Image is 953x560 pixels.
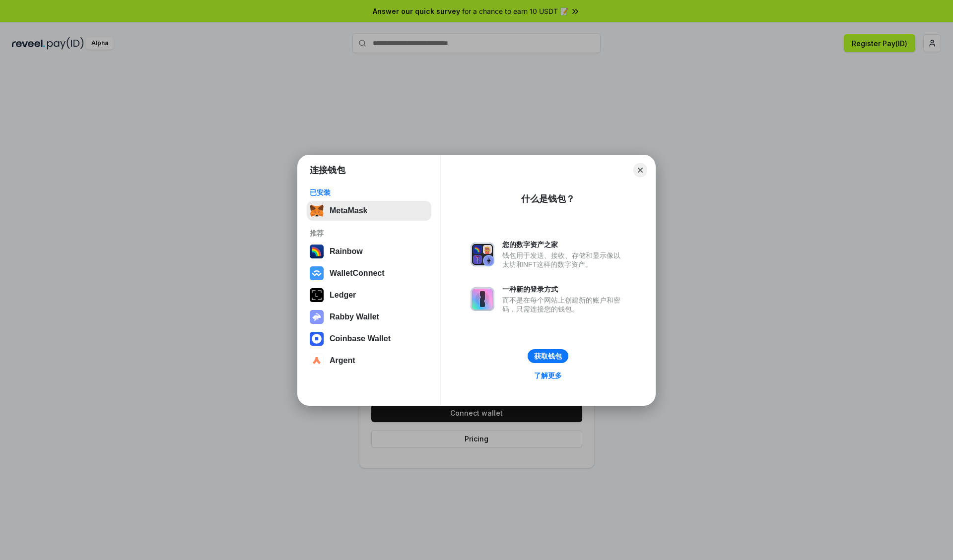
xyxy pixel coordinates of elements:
[633,163,647,177] button: Close
[307,351,431,371] button: Argent
[502,296,625,313] div: 而不是在每个网站上创建新的账户和密码，只需连接您的钱包。
[521,193,575,205] div: 什么是钱包？
[330,291,356,300] div: Ledger
[528,349,568,363] button: 获取钱包
[310,310,324,324] img: svg+xml,%3Csvg%20xmlns%3D%22http%3A%2F%2Fwww.w3.org%2F2000%2Fsvg%22%20fill%3D%22none%22%20viewBox...
[534,352,562,361] div: 获取钱包
[307,329,431,349] button: Coinbase Wallet
[528,369,568,382] a: 了解更多
[307,263,431,283] button: WalletConnect
[307,307,431,327] button: Rabby Wallet
[330,206,367,215] div: MetaMask
[310,245,324,258] img: svg+xml,%3Csvg%20width%3D%22120%22%20height%3D%22120%22%20viewBox%3D%220%200%20120%20120%22%20fil...
[502,251,625,269] div: 钱包用于发送、接收、存储和显示像以太坊和NFT这样的数字资产。
[307,201,431,221] button: MetaMask
[330,356,355,365] div: Argent
[330,312,379,321] div: Rabby Wallet
[310,288,324,302] img: svg+xml,%3Csvg%20xmlns%3D%22http%3A%2F%2Fwww.w3.org%2F2000%2Fsvg%22%20width%3D%2228%22%20height%3...
[534,371,562,380] div: 了解更多
[310,332,324,346] img: svg+xml,%3Csvg%20width%3D%2228%22%20height%3D%2228%22%20viewBox%3D%220%200%2028%2028%22%20fill%3D...
[310,164,345,176] h1: 连接钱包
[310,266,324,280] img: svg+xml,%3Csvg%20width%3D%2228%22%20height%3D%2228%22%20viewBox%3D%220%200%2028%2028%22%20fill%3D...
[310,229,428,238] div: 推荐
[310,188,428,197] div: 已安装
[330,269,385,278] div: WalletConnect
[502,240,625,249] div: 您的数字资产之家
[310,204,324,218] img: svg+xml,%3Csvg%20fill%3D%22none%22%20height%3D%2233%22%20viewBox%3D%220%200%2035%2033%22%20width%...
[471,287,494,311] img: svg+xml,%3Csvg%20xmlns%3D%22http%3A%2F%2Fwww.w3.org%2F2000%2Fsvg%22%20fill%3D%22none%22%20viewBox...
[471,243,494,266] img: svg+xml,%3Csvg%20xmlns%3D%22http%3A%2F%2Fwww.w3.org%2F2000%2Fsvg%22%20fill%3D%22none%22%20viewBox...
[307,242,431,261] button: Rainbow
[330,334,391,343] div: Coinbase Wallet
[502,285,625,294] div: 一种新的登录方式
[310,354,324,368] img: svg+xml,%3Csvg%20width%3D%2228%22%20height%3D%2228%22%20viewBox%3D%220%200%2028%2028%22%20fill%3D...
[330,247,363,256] div: Rainbow
[307,285,431,305] button: Ledger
